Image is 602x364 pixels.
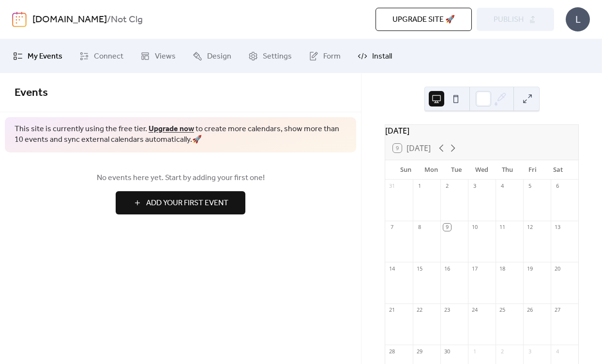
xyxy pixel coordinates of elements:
[554,182,561,190] div: 6
[6,43,70,69] a: My Events
[554,224,561,231] div: 13
[392,14,455,26] span: Upgrade site 🚀
[263,51,292,62] span: Settings
[416,348,423,355] div: 29
[471,306,478,314] div: 24
[526,348,533,355] div: 3
[388,265,395,272] div: 14
[526,224,533,231] div: 12
[111,11,143,29] b: Not Clg
[393,160,418,180] div: Sun
[15,124,346,146] span: This site is currently using the free tier. to create more calendars, show more than 10 events an...
[155,51,176,62] span: Views
[388,306,395,314] div: 21
[15,82,48,104] span: Events
[207,51,231,62] span: Design
[146,197,228,209] span: Add Your First Event
[520,160,545,180] div: Fri
[443,182,451,190] div: 2
[526,182,533,190] div: 5
[185,43,239,69] a: Design
[372,51,392,62] span: Install
[416,182,423,190] div: 1
[471,224,478,231] div: 10
[526,265,533,272] div: 19
[443,306,451,314] div: 23
[323,51,341,62] span: Form
[72,43,131,69] a: Connect
[471,265,478,272] div: 17
[498,182,506,190] div: 4
[419,160,444,180] div: Mon
[444,160,469,180] div: Tue
[443,265,451,272] div: 16
[388,348,395,355] div: 28
[471,348,478,355] div: 1
[471,182,478,190] div: 3
[15,172,346,184] span: No events here yet. Start by adding your first one!
[416,306,423,314] div: 22
[376,8,472,31] button: Upgrade site 🚀
[94,51,123,62] span: Connect
[15,191,346,214] a: Add Your First Event
[469,160,495,180] div: Wed
[107,11,111,29] b: /
[385,125,578,136] div: [DATE]
[443,348,451,355] div: 30
[554,348,561,355] div: 4
[498,348,506,355] div: 2
[241,43,299,69] a: Settings
[443,224,451,231] div: 9
[554,306,561,314] div: 27
[301,43,348,69] a: Form
[416,224,423,231] div: 8
[28,51,62,62] span: My Events
[498,306,506,314] div: 25
[116,191,245,214] button: Add Your First Event
[350,43,399,69] a: Install
[495,160,520,180] div: Thu
[498,265,506,272] div: 18
[388,224,395,231] div: 7
[566,7,590,31] div: L
[32,11,107,29] a: [DOMAIN_NAME]
[133,43,183,69] a: Views
[498,224,506,231] div: 11
[12,12,27,27] img: logo
[554,265,561,272] div: 20
[545,160,571,180] div: Sat
[526,306,533,314] div: 26
[149,121,194,136] a: Upgrade now
[388,182,395,190] div: 31
[416,265,423,272] div: 15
